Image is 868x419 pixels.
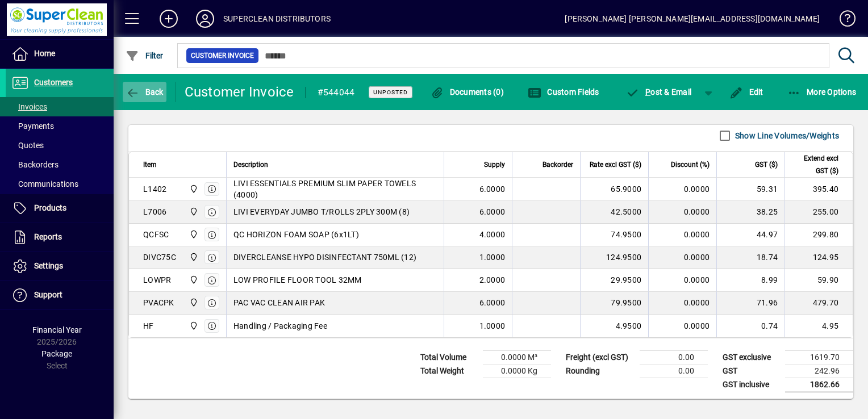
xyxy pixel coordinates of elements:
div: 79.9500 [587,297,641,308]
span: Superclean Distributors [186,274,199,286]
div: [PERSON_NAME] [PERSON_NAME][EMAIL_ADDRESS][DOMAIN_NAME] [565,10,820,28]
span: Custom Fields [528,87,599,97]
span: Superclean Distributors [186,183,199,195]
div: SUPERCLEAN DISTRIBUTORS [223,10,331,28]
span: Invoices [11,102,47,111]
td: 18.74 [716,246,784,269]
span: Payments [11,121,54,131]
td: 0.00 [640,364,708,378]
span: More Options [787,87,857,97]
span: Support [34,290,62,299]
span: Settings [34,261,63,270]
button: Filter [123,45,166,66]
div: L7006 [143,206,166,217]
td: 0.0000 [648,178,716,201]
span: Supply [484,158,505,171]
a: Products [6,194,114,223]
span: 1.0000 [479,252,506,263]
span: Unposted [373,89,408,96]
span: Handling / Packaging Fee [233,320,327,332]
span: Superclean Distributors [186,206,199,218]
td: 38.25 [716,201,784,224]
span: Back [126,87,164,97]
span: Customer Invoice [191,50,254,61]
td: 0.0000 M³ [483,350,551,364]
span: P [645,87,650,97]
a: Quotes [6,136,114,155]
span: Filter [126,51,164,60]
a: Support [6,281,114,309]
span: Edit [729,87,763,97]
div: QCFSC [143,229,169,240]
button: Edit [727,82,766,102]
div: #544044 [318,83,355,102]
div: DIVC75C [143,252,176,263]
span: Rate excl GST ($) [590,158,641,171]
td: 0.0000 [648,246,716,269]
span: Superclean Distributors [186,228,199,241]
td: GST inclusive [717,378,785,392]
td: 8.99 [716,269,784,292]
span: LIVI ESSENTIALS PREMIUM SLIM PAPER TOWELS (4000) [233,178,437,200]
td: 59.31 [716,178,784,201]
button: More Options [784,82,859,102]
div: PVACPK [143,297,174,308]
app-page-header-button: Back [114,82,176,102]
span: Backorders [11,160,59,169]
a: Settings [6,252,114,280]
td: 0.00 [640,350,708,364]
td: 0.0000 [648,201,716,224]
div: 74.9500 [587,229,641,240]
label: Show Line Volumes/Weights [733,130,839,141]
a: Backorders [6,155,114,174]
td: 299.80 [784,224,853,246]
td: GST [717,364,785,378]
button: Add [151,9,187,29]
td: 0.0000 Kg [483,364,551,378]
span: Home [34,49,55,58]
div: 4.9500 [587,320,641,332]
a: Invoices [6,97,114,116]
td: Total Weight [415,364,483,378]
span: Superclean Distributors [186,251,199,263]
span: Documents (0) [430,87,504,97]
td: 124.95 [784,246,853,269]
span: 6.0000 [479,183,506,195]
td: 0.74 [716,315,784,337]
span: GST ($) [755,158,778,171]
div: HF [143,320,154,332]
td: GST exclusive [717,350,785,364]
span: 2.0000 [479,274,506,286]
span: Quotes [11,141,44,150]
td: 1619.70 [785,350,853,364]
span: Item [143,158,157,171]
span: Superclean Distributors [186,320,199,332]
a: Home [6,40,114,68]
span: Discount (%) [671,158,710,171]
span: Superclean Distributors [186,296,199,309]
div: L1402 [143,183,166,195]
div: LOWPR [143,274,171,286]
td: 0.0000 [648,315,716,337]
span: LOW PROFILE FLOOR TOOL 32MM [233,274,362,286]
span: 1.0000 [479,320,506,332]
span: 6.0000 [479,206,506,217]
span: Extend excl GST ($) [792,152,838,177]
button: Profile [187,9,223,29]
td: 71.96 [716,292,784,315]
td: 44.97 [716,224,784,246]
td: Total Volume [415,350,483,364]
div: 42.5000 [587,206,641,217]
td: 59.90 [784,269,853,292]
div: Customer Invoice [185,83,294,101]
span: QC HORIZON FOAM SOAP (6x1LT) [233,229,359,240]
div: 65.9000 [587,183,641,195]
td: Freight (excl GST) [560,350,640,364]
span: Reports [34,232,62,241]
td: 1862.66 [785,378,853,392]
td: 395.40 [784,178,853,201]
td: 479.70 [784,292,853,315]
td: 0.0000 [648,224,716,246]
td: 4.95 [784,315,853,337]
span: Communications [11,179,78,188]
